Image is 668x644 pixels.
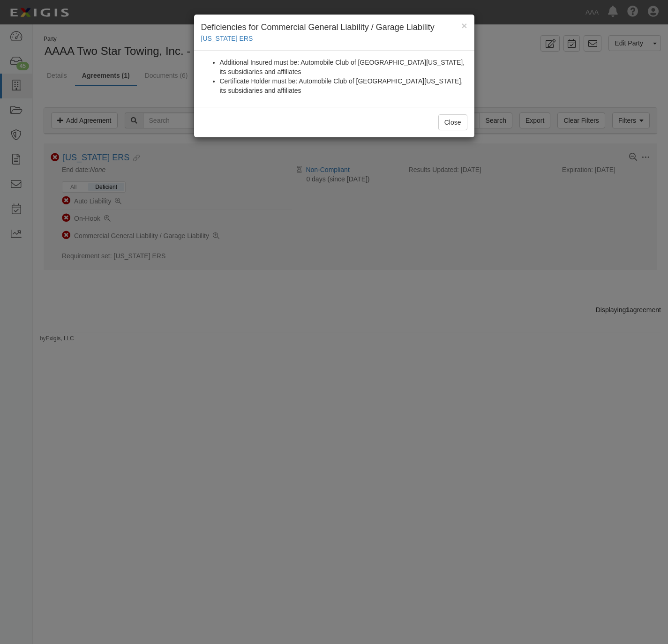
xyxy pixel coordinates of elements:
h4: Deficiencies for Commercial General Liability / Garage Liability [201,22,467,34]
a: [US_STATE] ERS [201,35,253,42]
button: Close [461,21,467,30]
li: Certificate Holder must be: Automobile Club of [GEOGRAPHIC_DATA][US_STATE], its subsidiaries and ... [220,76,467,95]
li: Additional Insured must be: Automobile Club of [GEOGRAPHIC_DATA][US_STATE], its subsidiaries and ... [220,58,467,76]
button: Close [438,114,467,130]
